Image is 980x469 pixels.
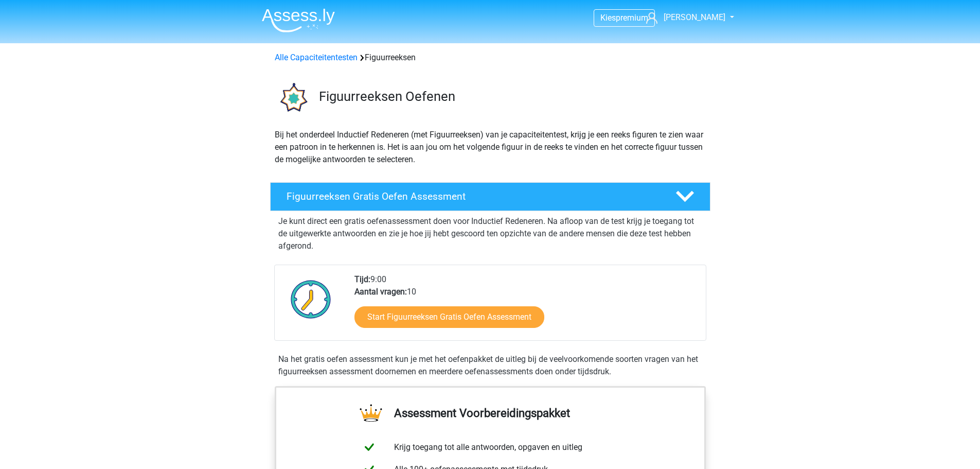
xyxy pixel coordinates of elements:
div: 9:00 10 [347,273,705,340]
a: Figuurreeksen Gratis Oefen Assessment [266,182,715,211]
div: Figuurreeksen [271,51,710,64]
h3: Figuurreeksen Oefenen [319,89,702,105]
h4: Figuurreeksen Gratis Oefen Assessment [287,190,659,202]
img: figuurreeksen [271,76,314,120]
p: Bij het onderdeel Inductief Redeneren (met Figuurreeksen) van je capaciteitentest, krijg je een r... [275,129,706,166]
div: Na het gratis oefen assessment kun je met het oefenpakket de uitleg bij de veelvoorkomende soorte... [274,353,706,378]
a: Alle Capaciteitentesten [275,53,358,62]
span: [PERSON_NAME] [664,12,725,22]
b: Tijd: [354,274,370,284]
p: Je kunt direct een gratis oefenassessment doen voor Inductief Redeneren. Na afloop van de test kr... [278,215,702,252]
b: Aantal vragen: [354,287,407,297]
a: Kiespremium [594,11,654,25]
img: Assessly [262,8,335,32]
a: Start Figuurreeksen Gratis Oefen Assessment [354,306,544,328]
img: Klok [285,273,337,325]
a: [PERSON_NAME] [642,11,726,24]
span: premium [616,13,648,23]
span: Kies [600,13,616,23]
